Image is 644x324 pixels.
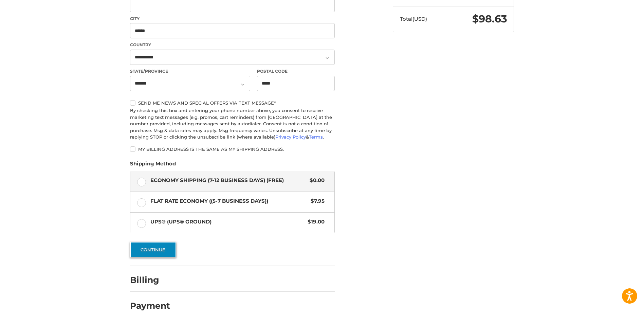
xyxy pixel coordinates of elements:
[257,68,335,74] label: Postal Code
[130,275,170,285] h2: Billing
[275,134,306,140] a: Privacy Policy
[472,13,507,25] span: $98.63
[130,42,335,48] label: Country
[150,197,308,205] span: Flat Rate Economy ((5-7 Business Days))
[150,218,305,226] span: UPS® (UPS® Ground)
[150,177,307,184] span: Economy Shipping (7-12 Business Days) (Free)
[307,197,325,205] span: $7.95
[130,107,335,141] div: By checking this box and entering your phone number above, you consent to receive marketing text ...
[130,68,250,74] label: State/Province
[130,100,335,106] label: Send me news and special offers via text message*
[130,16,335,22] label: City
[304,218,325,226] span: $19.00
[588,306,644,324] iframe: Google Customer Reviews
[309,134,323,140] a: Terms
[400,16,427,22] span: Total (USD)
[130,146,335,152] label: My billing address is the same as my shipping address.
[130,242,176,257] button: Continue
[130,301,170,311] h2: Payment
[130,160,176,171] legend: Shipping Method
[306,177,325,184] span: $0.00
